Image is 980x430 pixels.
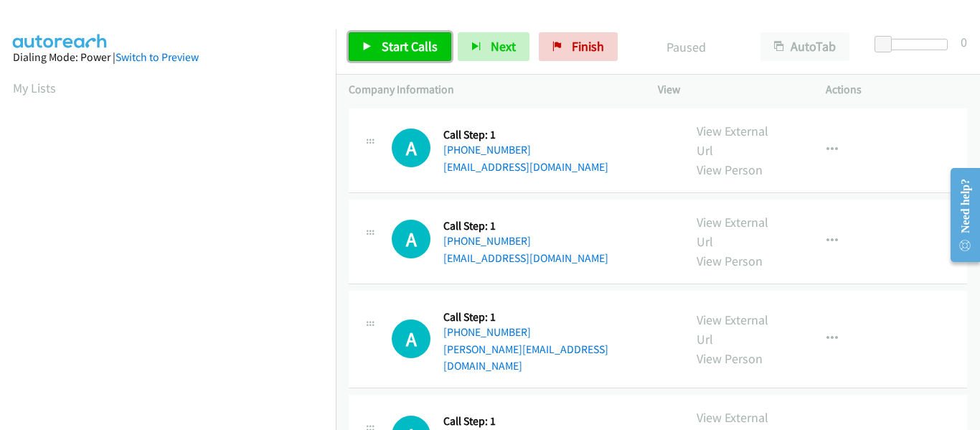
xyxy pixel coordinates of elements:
[392,128,430,167] h1: A
[392,319,430,358] h1: A
[443,143,531,156] a: [PHONE_NUMBER]
[349,81,632,98] p: Company Information
[443,160,608,174] a: [EMAIL_ADDRESS][DOMAIN_NAME]
[938,158,980,272] iframe: Resource Center
[697,162,763,178] a: View Person
[13,80,56,96] a: My Lists
[697,350,763,367] a: View Person
[392,319,430,358] div: The call is yet to be attempted
[392,220,430,258] h1: A
[443,234,531,248] a: [PHONE_NUMBER]
[443,325,531,339] a: [PHONE_NUMBER]
[697,253,763,269] a: View Person
[443,310,671,324] h5: Call Step: 1
[760,32,849,61] button: AutoTab
[349,32,451,61] a: Start Calls
[13,49,323,66] div: Dialing Mode: Power |
[697,123,768,159] a: View External Url
[443,219,608,233] h5: Call Step: 1
[826,81,968,98] p: Actions
[443,128,608,142] h5: Call Step: 1
[697,312,768,347] a: View External Url
[637,37,735,57] p: Paused
[491,38,516,55] span: Next
[116,50,199,64] a: Switch to Preview
[961,32,967,52] div: 0
[458,32,529,61] button: Next
[443,342,608,373] a: [PERSON_NAME][EMAIL_ADDRESS][DOMAIN_NAME]
[539,32,618,61] a: Finish
[382,38,438,55] span: Start Calls
[572,38,604,55] span: Finish
[443,251,608,265] a: [EMAIL_ADDRESS][DOMAIN_NAME]
[443,414,608,429] h5: Call Step: 1
[658,81,800,98] p: View
[882,39,948,50] div: Delay between calls (in seconds)
[697,214,768,250] a: View External Url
